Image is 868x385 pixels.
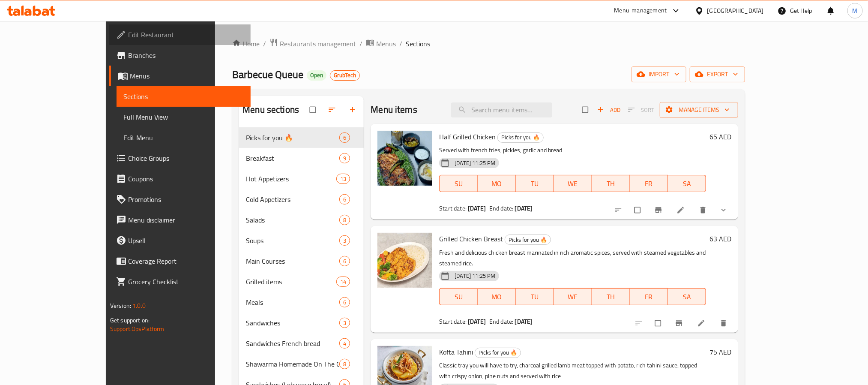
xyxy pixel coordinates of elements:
button: delete [714,314,735,333]
div: items [339,318,350,328]
button: SU [439,288,478,305]
div: Soups3 [239,230,364,251]
span: Full Menu View [123,112,244,122]
span: TH [596,177,627,190]
div: Meals [246,297,339,307]
button: TH [592,175,630,192]
div: Picks for you 🔥 [246,132,339,143]
button: SA [668,175,706,192]
span: Sandwiches [246,318,339,328]
button: delete [694,201,714,220]
a: Menus [366,38,396,49]
b: [DATE] [468,203,486,214]
span: Version: [110,300,131,311]
span: Kofta Tahini [439,346,473,358]
button: sort-choices [609,201,629,220]
a: Edit menu item [697,319,707,328]
span: M [853,6,858,15]
span: 3 [340,237,350,245]
div: Sandwiches3 [239,313,364,333]
a: Choice Groups [109,148,251,168]
span: 14 [337,278,350,286]
button: WE [554,175,592,192]
span: TH [596,291,627,303]
span: Add [597,105,620,115]
div: Main Courses6 [239,251,364,271]
button: TU [516,175,554,192]
input: search [451,102,552,117]
div: Picks for you 🔥 [497,132,544,143]
a: Menus [109,66,251,86]
span: Select to update [650,315,668,331]
a: Edit menu item [676,206,687,214]
span: FR [633,291,664,303]
div: Picks for you 🔥 [505,235,551,245]
a: Support.OpsPlatform [110,323,165,334]
button: export [690,66,745,82]
span: 6 [340,196,350,204]
span: Salads [246,215,339,225]
h6: 65 AED [709,131,731,143]
span: Edit Menu [123,132,244,143]
div: Cold Appetizers [246,194,339,205]
div: items [339,194,350,205]
button: SU [439,175,478,192]
span: Grocery Checklist [128,277,244,287]
span: Grilled items [246,277,336,287]
div: Sandwiches French bread4 [239,333,364,354]
span: 13 [337,175,350,183]
span: End date: [489,316,513,327]
button: import [632,66,686,82]
span: Hot Appetizers [246,174,336,184]
span: Picks for you 🔥 [505,235,551,245]
button: MO [478,175,516,192]
span: Barbecue Queue [232,65,303,84]
span: Get support on: [110,315,150,326]
div: Salads8 [239,210,364,230]
div: items [336,174,350,184]
div: items [339,215,350,225]
li: / [359,39,362,49]
div: items [339,235,350,246]
a: Coupons [109,168,251,189]
span: Promotions [128,194,244,205]
span: Sections [123,91,244,102]
button: FR [630,175,668,192]
span: Picks for you 🔥 [498,132,543,142]
p: Served with french fries, pickles, garlic and bread [439,145,706,156]
a: Menu disclaimer [109,210,251,230]
span: Select section first [623,103,660,117]
h6: 63 AED [709,233,731,245]
span: Soups [246,235,339,246]
div: items [339,359,350,369]
div: items [339,153,350,163]
span: WE [557,291,589,303]
span: Select all sections [305,102,323,118]
span: Menus [130,71,244,81]
span: Coverage Report [128,256,244,266]
img: Half Grilled Chicken [377,131,432,186]
div: Picks for you 🔥 [475,348,521,358]
button: Manage items [660,102,738,118]
div: items [339,132,350,143]
span: TU [519,291,551,303]
a: Restaurants management [269,38,356,49]
div: Breakfast [246,153,339,163]
span: TU [519,177,551,190]
button: Branch-specific-item [649,201,670,220]
div: Main Courses [246,256,339,266]
span: 9 [340,154,350,162]
span: Edit Restaurant [128,30,244,40]
button: TH [592,288,630,305]
a: Upsell [109,230,251,251]
span: 3 [340,319,350,327]
div: Meals6 [239,292,364,313]
div: Hot Appetizers13 [239,168,364,189]
div: Shawarma Homemade On The Grill [246,359,339,369]
span: Choice Groups [128,153,244,163]
img: Grilled Chicken Breast [377,233,432,288]
div: items [339,256,350,266]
